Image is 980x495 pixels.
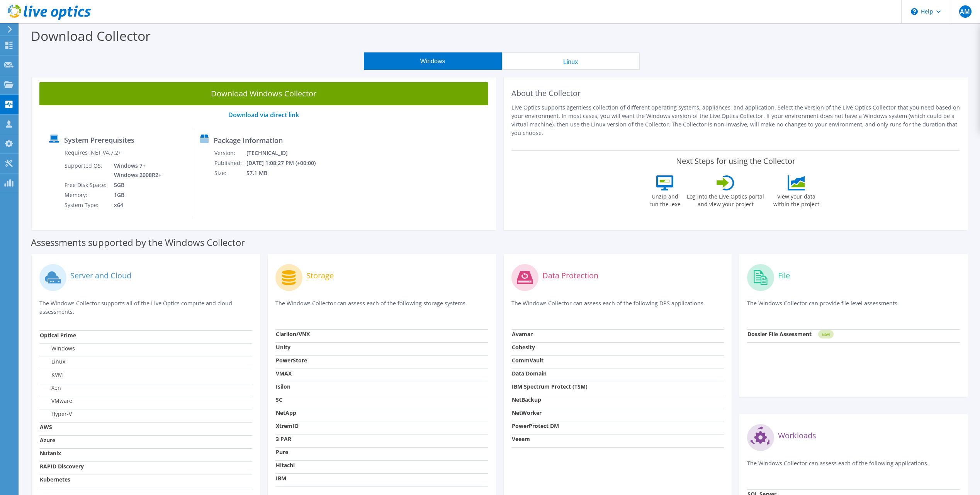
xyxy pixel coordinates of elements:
[108,190,163,200] td: 1GB
[747,299,960,315] p: The Windows Collector can provide file level assessments.
[276,383,290,390] strong: Isilon
[64,136,134,144] label: System Prerequisites
[246,148,326,158] td: [TECHNICAL_ID]
[276,357,307,364] strong: PowerStore
[31,27,151,45] label: Download Collector
[768,190,824,208] label: View your data within the project
[512,357,544,364] strong: CommVault
[65,149,121,157] label: Requires .NET V4.7.2+
[40,423,52,431] strong: AWS
[276,330,310,338] strong: Clariion/VNX
[686,190,764,208] label: Log into the Live Optics portal and view your project
[64,200,108,210] td: System Type:
[40,463,84,470] strong: RAPID Discovery
[276,475,286,482] strong: IBM
[246,158,326,168] td: [DATE] 1:08:27 PM (+00:00)
[64,180,108,190] td: Free Disk Space:
[228,111,299,119] a: Download via direct link
[511,103,960,137] p: Live Optics supports agentless collection of different operating systems, appliances, and applica...
[40,410,72,418] label: Hyper-V
[40,332,76,339] strong: Optical Prime
[40,397,72,405] label: VMware
[276,435,291,443] strong: 3 PAR
[512,422,559,429] strong: PowerProtect DM
[214,158,246,168] td: Published:
[822,332,830,337] tspan: NEW!
[512,396,541,403] strong: NetBackup
[512,383,588,390] strong: IBM Spectrum Protect (TSM)
[747,330,812,338] strong: Dossier File Assessment
[214,148,246,158] td: Version:
[306,272,334,279] label: Storage
[276,448,288,456] strong: Pure
[39,299,252,316] p: The Windows Collector supports all of the Live Optics compute and cloud assessments.
[40,358,65,365] label: Linux
[676,157,795,166] label: Next Steps for using the Collector
[747,459,960,475] p: The Windows Collector can assess each of the following applications.
[512,370,547,377] strong: Data Domain
[512,409,542,416] strong: NetWorker
[108,180,163,190] td: 5GB
[511,299,724,315] p: The Windows Collector can assess each of the following DPS applications.
[40,345,75,352] label: Windows
[511,89,960,98] h2: About the Collector
[40,436,55,444] strong: Azure
[276,409,296,416] strong: NetApp
[214,136,283,144] label: Package Information
[108,161,163,180] td: Windows 7+ Windows 2008R2+
[276,422,299,429] strong: XtremIO
[275,299,488,315] p: The Windows Collector can assess each of the following storage systems.
[911,8,918,15] svg: \n
[512,330,533,338] strong: Avamar
[512,435,530,443] strong: Veeam
[959,5,972,18] span: AM
[778,272,790,279] label: File
[276,370,292,377] strong: VMAX
[64,161,108,180] td: Supported OS:
[70,272,131,279] label: Server and Cloud
[108,200,163,210] td: x64
[40,371,63,379] label: KVM
[647,190,683,208] label: Unzip and run the .exe
[276,461,295,469] strong: Hitachi
[40,476,70,483] strong: Kubernetes
[40,384,61,392] label: Xen
[502,52,640,70] button: Linux
[31,239,245,246] label: Assessments supported by the Windows Collector
[64,190,108,200] td: Memory:
[542,272,598,279] label: Data Protection
[778,432,816,439] label: Workloads
[276,396,282,403] strong: SC
[40,450,61,457] strong: Nutanix
[246,168,326,178] td: 57.1 MB
[512,343,535,351] strong: Cohesity
[39,82,488,105] a: Download Windows Collector
[214,168,246,178] td: Size:
[364,52,502,70] button: Windows
[276,343,290,351] strong: Unity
